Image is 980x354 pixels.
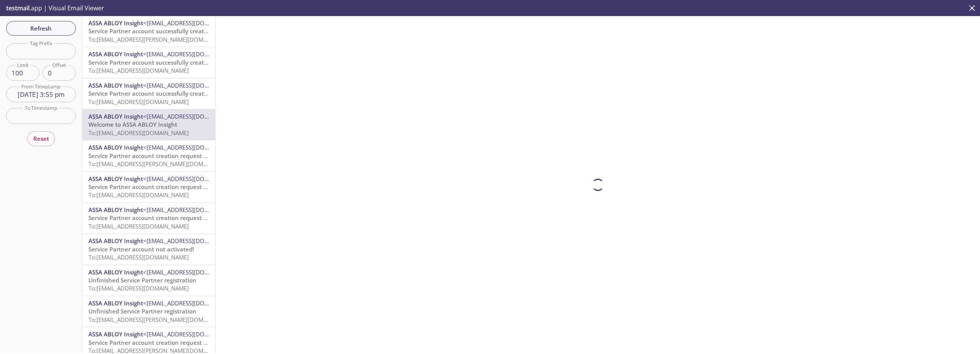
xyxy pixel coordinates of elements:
span: To: [EMAIL_ADDRESS][DOMAIN_NAME] [88,222,189,230]
span: To: [EMAIL_ADDRESS][DOMAIN_NAME] [88,98,189,106]
div: ASSA ABLOY Insight<[EMAIL_ADDRESS][DOMAIN_NAME]>Unfinished Service Partner registrationTo:[EMAIL_... [82,265,215,296]
span: <[EMAIL_ADDRESS][DOMAIN_NAME]> [143,19,242,27]
span: <[EMAIL_ADDRESS][DOMAIN_NAME]> [143,50,242,58]
span: Service Partner account creation request pending approval [88,152,252,160]
span: To: [EMAIL_ADDRESS][PERSON_NAME][DOMAIN_NAME] [88,316,233,323]
span: ASSA ABLOY Insight [88,82,143,89]
span: ASSA ABLOY Insight [88,19,143,27]
span: ASSA ABLOY Insight [88,330,143,338]
span: Unfinished Service Partner registration [88,307,196,315]
span: Service Partner account not activated! [88,245,194,253]
span: Service Partner account successfully created! [88,90,212,97]
span: <[EMAIL_ADDRESS][DOMAIN_NAME]> [143,268,242,276]
span: <[EMAIL_ADDRESS][DOMAIN_NAME]> [143,113,242,120]
span: Unfinished Service Partner registration [88,276,196,284]
span: Refresh [12,23,70,33]
span: <[EMAIL_ADDRESS][DOMAIN_NAME]> [143,82,242,89]
span: <[EMAIL_ADDRESS][DOMAIN_NAME]> [143,330,242,338]
span: To: [EMAIL_ADDRESS][DOMAIN_NAME] [88,253,189,261]
span: To: [EMAIL_ADDRESS][DOMAIN_NAME] [88,191,189,199]
div: ASSA ABLOY Insight<[EMAIL_ADDRESS][DOMAIN_NAME]>Service Partner account successfully created!To:[... [82,47,215,78]
span: ASSA ABLOY Insight [88,268,143,276]
span: <[EMAIL_ADDRESS][DOMAIN_NAME]> [143,299,242,307]
span: Service Partner account successfully created! [88,27,212,35]
button: Reset [27,131,55,146]
span: ASSA ABLOY Insight [88,237,143,245]
span: To: [EMAIL_ADDRESS][DOMAIN_NAME] [88,67,189,74]
div: ASSA ABLOY Insight<[EMAIL_ADDRESS][DOMAIN_NAME]>Service Partner account creation request submitte... [82,172,215,202]
span: testmail [6,4,29,12]
span: To: [EMAIL_ADDRESS][DOMAIN_NAME] [88,129,189,137]
span: Reset [33,134,49,144]
div: ASSA ABLOY Insight<[EMAIL_ADDRESS][DOMAIN_NAME]>Service Partner account creation request pending ... [82,140,215,171]
span: ASSA ABLOY Insight [88,175,143,183]
span: <[EMAIL_ADDRESS][DOMAIN_NAME]> [143,175,242,183]
span: Service Partner account creation request pending approval [88,339,252,346]
span: ASSA ABLOY Insight [88,144,143,151]
div: ASSA ABLOY Insight<[EMAIL_ADDRESS][DOMAIN_NAME]>Service Partner account not activated!To:[EMAIL_A... [82,234,215,264]
span: To: [EMAIL_ADDRESS][PERSON_NAME][DOMAIN_NAME] [88,36,233,43]
button: Refresh [6,21,76,36]
span: ASSA ABLOY Insight [88,50,143,58]
div: ASSA ABLOY Insight<[EMAIL_ADDRESS][DOMAIN_NAME]>Service Partner account creation request pending ... [82,203,215,233]
span: Welcome to ASSA ABLOY Insight [88,121,177,128]
div: ASSA ABLOY Insight<[EMAIL_ADDRESS][DOMAIN_NAME]>Service Partner account successfully created!To:[... [82,16,215,47]
span: To: [EMAIL_ADDRESS][PERSON_NAME][DOMAIN_NAME] [88,160,233,168]
span: <[EMAIL_ADDRESS][DOMAIN_NAME]> [143,237,242,245]
span: ASSA ABLOY Insight [88,113,143,120]
span: <[EMAIL_ADDRESS][DOMAIN_NAME]> [143,206,242,214]
span: ASSA ABLOY Insight [88,206,143,214]
span: Service Partner account creation request submitted [88,183,232,191]
div: ASSA ABLOY Insight<[EMAIL_ADDRESS][DOMAIN_NAME]>Service Partner account successfully created!To:[... [82,78,215,109]
span: ASSA ABLOY Insight [88,299,143,307]
span: Service Partner account creation request pending approval [88,214,252,222]
div: ASSA ABLOY Insight<[EMAIL_ADDRESS][DOMAIN_NAME]>Welcome to ASSA ABLOY InsightTo:[EMAIL_ADDRESS][D... [82,109,215,140]
span: Service Partner account successfully created! [88,59,212,66]
div: ASSA ABLOY Insight<[EMAIL_ADDRESS][DOMAIN_NAME]>Unfinished Service Partner registrationTo:[EMAIL_... [82,296,215,327]
span: <[EMAIL_ADDRESS][DOMAIN_NAME]> [143,144,242,151]
span: To: [EMAIL_ADDRESS][DOMAIN_NAME] [88,284,189,292]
